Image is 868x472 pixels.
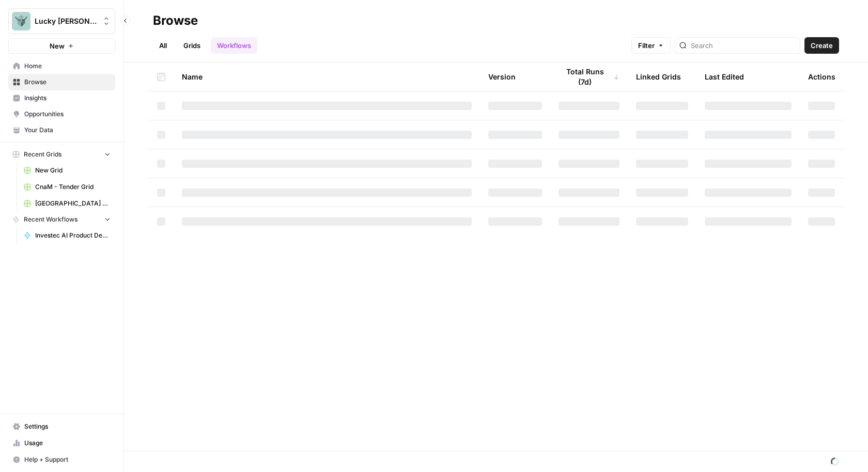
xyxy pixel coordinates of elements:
[691,40,796,51] input: Search
[24,438,111,448] span: Usage
[211,37,257,54] a: Workflows
[50,41,65,51] span: New
[35,199,111,208] span: [GEOGRAPHIC_DATA] Tender - Stories
[19,162,115,179] a: New Grid
[24,422,111,431] span: Settings
[153,12,198,29] div: Browse
[638,40,655,51] span: Filter
[8,106,115,122] a: Opportunities
[705,62,744,91] div: Last Edited
[8,418,115,435] a: Settings
[8,451,115,468] button: Help + Support
[8,74,115,90] a: Browse
[12,12,30,30] img: Lucky Beard Logo
[808,62,835,91] div: Actions
[559,62,619,91] div: Total Runs (7d)
[804,37,839,54] button: Create
[8,38,115,54] button: New
[8,147,115,162] button: Recent Grids
[24,455,111,464] span: Help + Support
[35,166,111,175] span: New Grid
[35,231,111,240] span: Investec AI Product Design Agent
[8,212,115,227] button: Recent Workflows
[153,37,173,54] a: All
[19,227,115,244] a: Investec AI Product Design Agent
[811,40,833,51] span: Create
[19,179,115,195] a: CnaM - Tender Grid
[24,109,111,119] span: Opportunities
[8,122,115,138] a: Your Data
[8,90,115,106] a: Insights
[24,61,111,71] span: Home
[631,37,671,54] button: Filter
[488,62,516,91] div: Version
[636,62,681,91] div: Linked Grids
[24,93,111,103] span: Insights
[8,58,115,74] a: Home
[24,150,61,159] span: Recent Grids
[19,195,115,212] a: [GEOGRAPHIC_DATA] Tender - Stories
[182,62,472,91] div: Name
[35,182,111,192] span: CnaM - Tender Grid
[24,215,78,224] span: Recent Workflows
[24,125,111,135] span: Your Data
[35,16,97,26] span: Lucky [PERSON_NAME]
[24,77,111,87] span: Browse
[177,37,207,54] a: Grids
[8,8,115,34] button: Workspace: Lucky Beard
[8,435,115,451] a: Usage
